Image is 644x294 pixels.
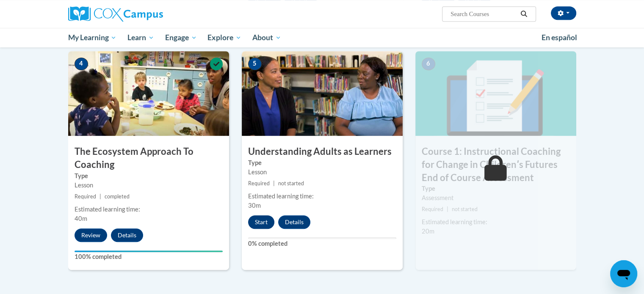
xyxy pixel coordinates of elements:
button: Start [248,215,274,229]
a: About [247,28,287,47]
button: Search [517,9,530,19]
div: Lesson [75,181,223,190]
button: Details [111,228,143,242]
span: completed [105,193,130,200]
label: 0% completed [248,239,396,248]
h3: Course 1: Instructional Coaching for Change in Childrenʹs Futures End of Course Assessment [415,145,576,184]
span: | [447,206,448,212]
span: 6 [422,58,435,70]
iframe: Button to launch messaging window [610,260,637,287]
div: Estimated learning time: [75,205,223,214]
input: Search Courses [450,9,517,19]
a: Cox Campus [68,6,229,22]
a: My Learning [63,28,122,47]
span: | [273,180,275,187]
span: | [100,193,101,200]
div: Estimated learning time: [422,217,570,227]
a: Learn [122,28,160,47]
span: not started [452,206,478,212]
button: Details [278,215,310,229]
span: 30m [248,202,261,209]
span: Required [75,193,96,200]
label: Type [248,158,396,168]
span: 40m [75,215,87,222]
a: En español [536,29,583,47]
span: 20m [422,228,434,235]
label: Type [422,184,570,193]
span: Explore [207,33,241,43]
span: Learn [127,33,154,43]
div: Main menu [55,28,589,47]
span: Required [422,206,443,212]
img: Course Image [68,51,229,136]
label: Type [75,171,223,181]
span: 4 [75,58,88,70]
span: 5 [248,58,262,70]
span: Engage [165,33,197,43]
img: Course Image [415,51,576,136]
span: About [252,33,281,43]
a: Explore [202,28,247,47]
span: not started [278,180,304,187]
a: Engage [160,28,202,47]
div: Estimated learning time: [248,192,396,201]
span: En español [542,33,577,42]
span: My Learning [68,33,116,43]
h3: Understanding Adults as Learners [242,145,403,158]
label: 100% completed [75,252,223,261]
button: Review [75,228,107,242]
img: Course Image [242,51,403,136]
h3: The Ecosystem Approach To Coaching [68,145,229,171]
button: Account Settings [551,6,576,20]
span: Required [248,180,270,187]
img: Cox Campus [68,6,163,22]
div: Assessment [422,193,570,203]
div: Lesson [248,168,396,177]
div: Your progress [75,250,223,252]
